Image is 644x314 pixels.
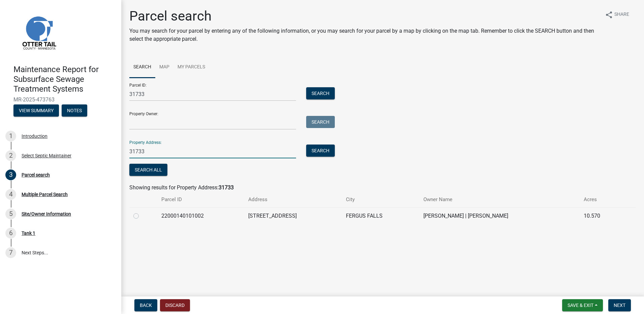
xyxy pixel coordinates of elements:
h1: Parcel search [129,8,600,24]
wm-modal-confirm: Summary [13,108,59,114]
span: Next [614,303,625,308]
div: 6 [5,228,16,239]
span: Share [614,11,629,19]
span: MR-2025-473763 [13,96,108,103]
td: 10.570 [580,208,622,224]
th: Parcel ID [157,192,245,208]
div: 4 [5,189,16,200]
a: My Parcels [173,57,209,78]
h4: Maintenance Report for Subsurface Sewage Treatment Systems [13,65,116,94]
strong: 31733 [219,184,234,191]
button: Back [134,299,157,311]
div: Introduction [22,134,47,138]
button: Next [608,299,631,311]
button: Notes [62,104,87,117]
th: Acres [580,192,622,208]
a: Search [129,57,155,78]
td: FERGUS FALLS [342,208,419,224]
img: Otter Tail County, Minnesota [13,7,64,58]
div: 5 [5,209,16,219]
td: 22000140101002 [157,208,245,224]
div: Parcel search [22,172,50,177]
th: Address [244,192,342,208]
a: Map [155,57,173,78]
wm-modal-confirm: Notes [62,108,87,114]
button: Search [306,145,335,157]
div: Multiple Parcel Search [22,192,68,197]
td: [PERSON_NAME] | [PERSON_NAME] [419,208,580,224]
span: Save & Exit [568,303,593,308]
th: Owner Name [419,192,580,208]
div: 1 [5,131,16,142]
i: share [605,11,613,19]
div: Showing results for Property Address: [129,184,636,192]
span: Back [140,303,152,308]
td: [STREET_ADDRESS] [244,208,342,224]
button: shareShare [600,8,635,21]
button: View Summary [13,104,59,117]
button: Search [306,87,335,99]
button: Search All [129,164,167,176]
div: Select Septic Maintainer [22,153,71,158]
button: Search [306,116,335,128]
div: Site/Owner Information [22,212,71,216]
th: City [342,192,419,208]
div: 2 [5,150,16,161]
p: You may search for your parcel by entering any of the following information, or you may search fo... [129,27,600,43]
div: Tank 1 [22,231,35,235]
div: 3 [5,169,16,180]
button: Discard [160,299,190,311]
button: Save & Exit [562,299,603,311]
div: 7 [5,247,16,258]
